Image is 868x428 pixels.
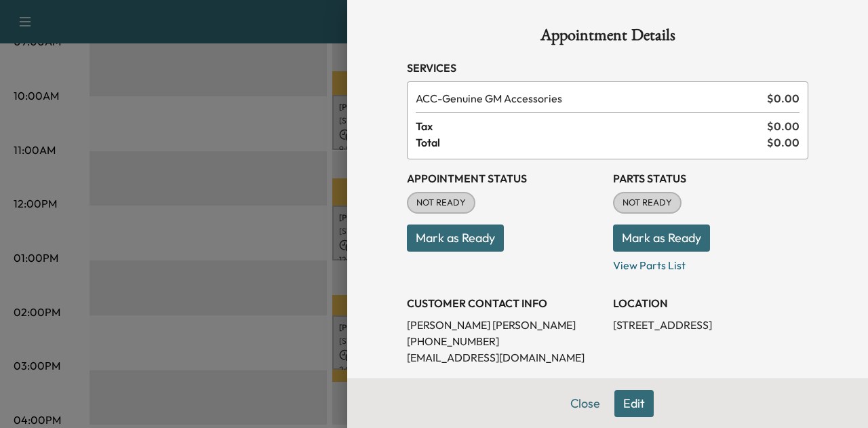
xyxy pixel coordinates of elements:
[613,170,808,187] h3: Parts Status
[407,295,602,311] h3: CUSTOMER CONTACT INFO
[407,317,602,333] p: [PERSON_NAME] [PERSON_NAME]
[613,295,808,311] h3: LOCATION
[407,333,602,349] p: [PHONE_NUMBER]
[614,196,680,210] span: NOT READY
[407,27,808,49] h1: Appointment Details
[767,90,800,106] span: $ 0.00
[614,390,654,417] button: Edit
[767,134,800,151] span: $ 0.00
[407,349,602,366] p: [EMAIL_ADDRESS][DOMAIN_NAME]
[561,390,609,417] button: Close
[408,196,474,210] span: NOT READY
[767,118,800,134] span: $ 0.00
[407,225,504,252] button: Mark as Ready
[416,90,762,106] span: Genuine GM Accessories
[407,60,808,76] h3: Services
[407,170,602,187] h3: Appointment Status
[613,317,808,333] p: [STREET_ADDRESS]
[416,134,767,151] span: Total
[416,118,767,134] span: Tax
[613,252,808,273] p: View Parts List
[613,225,710,252] button: Mark as Ready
